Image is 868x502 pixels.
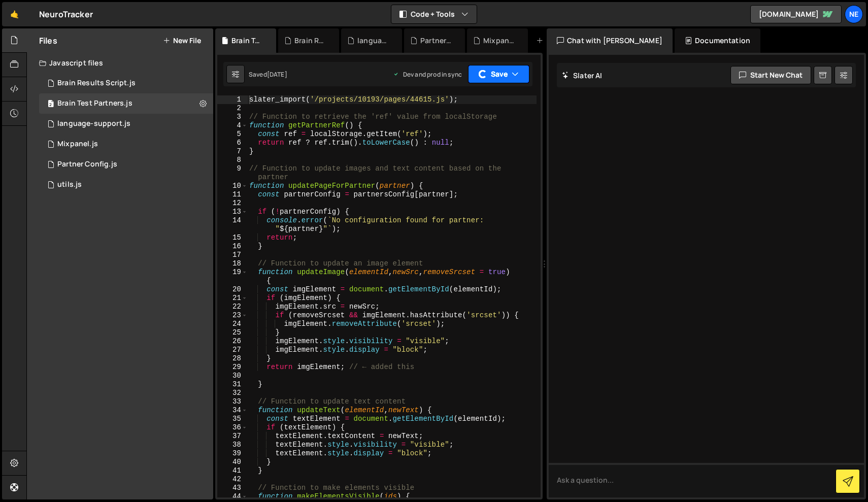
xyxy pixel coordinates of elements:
h2: Files [39,35,57,46]
div: Brain Test Partners.js [57,99,132,108]
div: 20 [217,285,248,294]
div: 37 [217,432,248,441]
div: [DATE] [267,70,287,79]
span: 2 [48,101,54,109]
div: 3 [217,113,248,121]
div: 16 [217,242,248,251]
div: 24 [217,320,248,328]
div: 14 [217,216,248,233]
div: 26 [217,337,248,346]
div: 31 [217,380,248,389]
div: 4 [217,121,248,130]
div: Chat with [PERSON_NAME] [547,28,673,53]
div: 10193/29405.js [39,114,213,134]
div: Javascript files [27,53,213,73]
div: 34 [217,406,248,415]
a: Ne [845,5,863,23]
div: Mixpanel.js [57,140,98,149]
a: [DOMAIN_NAME] [750,5,842,23]
div: language-support.js [357,36,390,46]
div: 19 [217,268,248,285]
div: 30 [217,372,248,380]
div: Mixpanel.js [483,36,516,46]
div: 32 [217,389,248,397]
button: New File [163,37,201,45]
div: 15 [217,233,248,242]
div: 23 [217,311,248,320]
div: Partner Config.js [57,160,117,169]
div: Saved [249,70,287,79]
div: 10193/22976.js [39,175,213,195]
a: 🤙 [2,2,27,26]
div: Brain Test Partners.js [231,36,264,46]
div: 10 [217,182,248,190]
div: 10193/29054.js [39,93,213,114]
button: Start new chat [730,66,811,84]
button: Code + Tools [391,5,477,23]
div: 11 [217,190,248,199]
div: 8 [217,156,248,164]
div: 38 [217,441,248,449]
div: 10193/44615.js [39,154,213,175]
div: 36 [217,423,248,432]
div: 7 [217,147,248,156]
div: 41 [217,466,248,475]
button: Save [468,65,529,83]
div: 39 [217,449,248,458]
div: 44 [217,492,248,501]
div: Documentation [675,28,760,53]
div: 9 [217,164,248,182]
div: 2 [217,104,248,113]
div: NeuroTracker [39,8,93,20]
div: 21 [217,294,248,303]
div: Brain Results Script.js [294,36,327,46]
div: 40 [217,458,248,466]
div: 42 [217,475,248,484]
div: 25 [217,328,248,337]
h2: Slater AI [562,71,603,80]
div: 13 [217,208,248,216]
div: 29 [217,363,248,372]
div: 10193/36817.js [39,134,213,154]
div: 10193/22950.js [39,73,213,93]
div: 12 [217,199,248,208]
div: 35 [217,415,248,423]
div: Dev and prod in sync [393,70,462,79]
div: 17 [217,251,248,259]
div: 18 [217,259,248,268]
div: 5 [217,130,248,139]
div: language-support.js [57,119,130,128]
div: 1 [217,95,248,104]
div: utils.js [57,180,82,189]
div: Brain Results Script.js [57,79,136,88]
div: New File [536,36,579,46]
div: 27 [217,346,248,354]
div: 22 [217,303,248,311]
div: 33 [217,397,248,406]
div: Partner Config.js [420,36,453,46]
div: 43 [217,484,248,492]
div: 28 [217,354,248,363]
div: 6 [217,139,248,147]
